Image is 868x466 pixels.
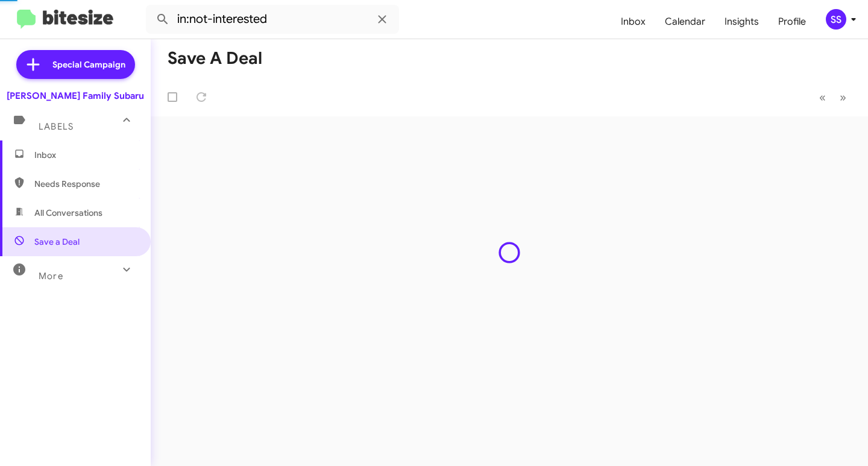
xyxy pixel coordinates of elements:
[39,271,63,282] span: More
[819,90,826,105] span: «
[16,50,135,79] a: Special Campaign
[34,178,137,190] span: Needs Response
[812,85,833,110] button: Previous
[34,149,137,161] span: Inbox
[816,9,855,30] button: SS
[769,4,816,39] a: Profile
[52,58,125,71] span: Special Campaign
[813,85,854,110] nav: Page navigation example
[7,90,144,102] div: [PERSON_NAME] Family Subaru
[715,4,769,39] a: Insights
[840,90,846,105] span: »
[39,121,74,132] span: Labels
[146,5,399,34] input: Search
[832,85,854,110] button: Next
[611,4,655,39] a: Inbox
[34,207,102,219] span: All Conversations
[168,49,262,68] h1: Save a Deal
[826,9,846,30] div: SS
[655,4,715,39] a: Calendar
[34,236,80,248] span: Save a Deal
